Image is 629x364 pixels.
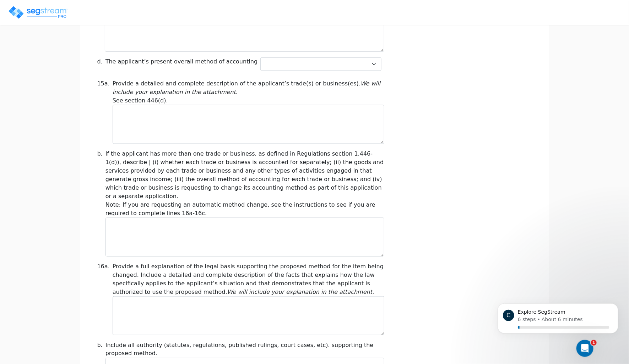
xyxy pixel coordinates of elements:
[113,79,384,96] div: Provide a detailed and complete description of the applicant’s trade(s) or business(es).
[97,79,113,144] div: 15a.
[591,340,597,346] span: 1
[105,57,258,74] div: The applicant’s present overall method of accounting
[97,4,105,52] div: c.
[105,150,384,201] div: If the applicant has more than one trade or business, as defined in Regulations section 1.446-1(d...
[113,262,384,296] div: Provide a full explanation of the legal basis supporting the proposed method for the item being c...
[113,96,384,105] div: See section 446(d).
[105,201,384,218] div: Note: If you are requesting an automatic method change, see the instructions to see if you are re...
[227,289,374,295] i: We will include your explanation in the attachment.
[97,57,105,74] div: d.
[97,262,113,335] div: 16a.
[97,150,105,257] div: b.
[8,5,68,19] img: logo_pro_r.png
[105,341,384,358] div: Include all authority (statutes, regulations, published rulings, court cases, etc). supporting th...
[113,80,381,95] i: We will include your explanation in the attachment.
[576,340,593,357] iframe: Intercom live chat
[487,295,629,345] iframe: Intercom notifications message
